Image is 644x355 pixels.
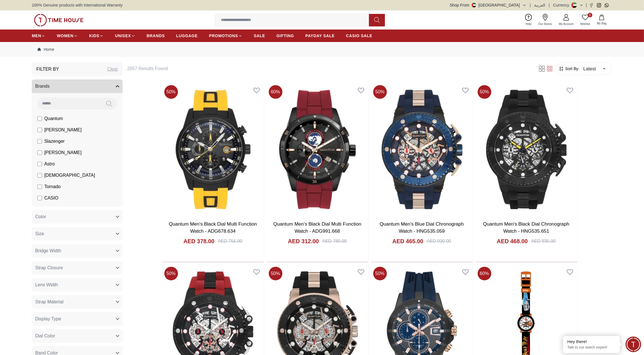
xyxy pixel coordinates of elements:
[380,221,464,234] a: Quantum Men's Blue Dial Chronograph Watch - HNG535.059
[32,33,41,39] span: MEN
[35,333,55,339] span: Dial Color
[578,22,592,26] span: Wishlist
[267,83,368,216] img: Quantum Men's Black Dial Multi Function Watch - ADG991.668
[531,238,555,245] div: AED 935.00
[37,47,54,52] a: Home
[218,238,242,245] div: AED 755.00
[209,33,238,39] span: PROMOTIONS
[523,22,534,26] span: Help
[37,162,42,166] input: Astro
[288,237,319,245] h4: AED 312.00
[254,31,265,41] a: SALE
[176,31,198,41] a: LUGGAGE
[588,13,592,17] span: 0
[269,85,282,99] span: 60 %
[497,237,528,245] h4: AED 468.00
[32,278,123,292] button: Lens Width
[549,2,550,8] span: |
[567,339,616,345] div: Hey there!
[147,31,165,41] a: BRANDS
[44,172,95,179] span: [DEMOGRAPHIC_DATA]
[107,66,118,73] div: Clear
[32,210,123,224] button: Color
[35,264,63,271] span: Strap Closure
[115,31,135,41] a: UNISEX
[44,127,82,133] span: [PERSON_NAME]
[183,237,214,245] h4: AED 378.00
[37,128,42,132] input: [PERSON_NAME]
[605,3,609,7] a: Whatsapp
[478,85,491,99] span: 50 %
[44,149,82,156] span: [PERSON_NAME]
[553,2,572,8] div: Currency
[164,267,178,280] span: 50 %
[557,22,576,26] span: My Account
[392,237,423,245] h4: AED 465.00
[276,31,294,41] a: GIFTING
[472,3,476,7] img: United Arab Emirates
[593,13,610,27] button: My Bag
[586,2,587,8] span: |
[35,299,64,305] span: Strap Material
[35,247,61,254] span: Bridge Width
[478,267,491,280] span: 60 %
[373,267,387,280] span: 50 %
[57,33,74,39] span: WOMEN
[37,196,42,200] input: CASIO
[44,195,58,201] span: CASIO
[579,61,610,77] div: Latest
[595,21,609,26] span: My Bag
[276,33,294,39] span: GIFTING
[559,66,580,72] button: Sort By:
[147,33,165,39] span: BRANDS
[273,221,361,234] a: Quantum Men's Black Dial Multi Function Watch - ADG991.668
[597,3,601,7] a: Instagram
[577,13,593,27] a: 0Wishlist
[589,3,593,7] a: Facebook
[346,33,372,39] span: CASIO SALE
[322,238,347,245] div: AED 780.00
[44,161,55,167] span: Astro
[32,42,612,57] nav: Breadcrumb
[269,267,282,280] span: 50 %
[35,83,50,90] span: Brands
[57,31,78,41] a: WOMEN
[373,85,387,99] span: 50 %
[164,85,178,99] span: 50 %
[626,337,641,352] div: Chat Widget
[483,221,569,234] a: Quantum Men's Black Dial Chronograph Watch - HNG535.651
[37,116,42,121] input: Quantum
[35,213,46,220] span: Color
[427,238,451,245] div: AED 930.00
[534,2,545,8] button: العربية
[371,83,473,216] img: Quantum Men's Blue Dial Chronograph Watch - HNG535.059
[32,79,123,93] button: Brands
[535,13,555,27] a: Our Stores
[32,2,123,8] span: 100% Genuine products with International Warranty
[162,83,264,216] img: Quantum Men's Black Dial Multi Function Watch - ADG678.634
[32,227,123,241] button: Size
[37,173,42,178] input: [DEMOGRAPHIC_DATA]
[475,83,577,216] a: Quantum Men's Black Dial Chronograph Watch - HNG535.651
[254,33,265,39] span: SALE
[32,295,123,309] button: Strap Material
[35,316,61,322] span: Display Type
[44,138,65,145] span: Slazenger
[176,33,198,39] span: LUGGAGE
[32,312,123,326] button: Display Type
[169,221,257,234] a: Quantum Men's Black Dial Multi Function Watch - ADG678.634
[37,184,42,189] input: Tornado
[346,31,372,41] a: CASIO SALE
[35,282,58,288] span: Lens Width
[37,150,42,155] input: [PERSON_NAME]
[89,33,99,39] span: KIDS
[450,2,526,8] button: Shop From[GEOGRAPHIC_DATA]
[567,345,616,350] p: Talk to our watch expert!
[305,33,335,39] span: PAYDAY SALE
[89,31,104,41] a: KIDS
[35,230,44,237] span: Size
